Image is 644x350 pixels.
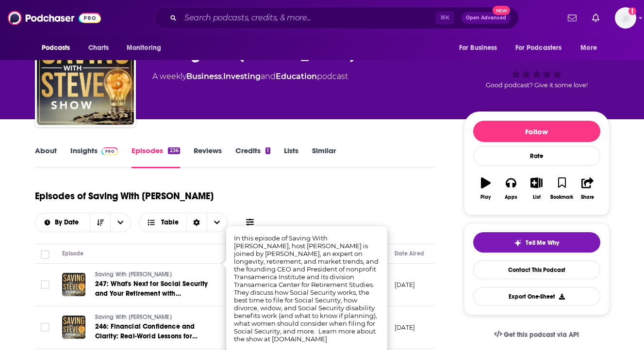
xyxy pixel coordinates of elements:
[395,323,415,332] p: [DATE]
[452,39,510,57] button: open menu
[8,9,101,27] img: Podchaser - Follow, Share and Rate Podcasts
[90,213,110,232] button: Sort Direction
[235,146,270,168] a: Credits1
[615,7,636,29] img: User Profile
[154,7,519,29] div: Search podcasts, credits, & more...
[480,194,491,200] div: Play
[486,81,588,89] span: Good podcast? Give it some love!
[139,213,228,232] button: Choose View
[473,287,600,306] button: Export One-Sheet
[41,280,50,289] span: Toggle select row
[42,41,70,55] span: Podcasts
[581,194,594,200] div: Share
[35,146,57,168] a: About
[101,147,118,155] img: Podchaser Pro
[37,28,134,125] img: Saving With Steve
[504,331,579,339] span: Get this podcast via API
[95,314,172,320] span: Saving With [PERSON_NAME]
[505,194,517,200] div: Apps
[588,10,603,26] a: Show notifications dropdown
[168,147,180,154] div: 236
[186,213,207,232] div: Sort Direction
[35,190,214,202] h1: Episodes of Saving With [PERSON_NAME]
[574,39,609,57] button: open menu
[95,313,212,322] a: Saving With [PERSON_NAME]
[181,10,436,26] input: Search podcasts, credits, & more...
[473,146,600,166] div: Rate
[486,323,587,347] a: Get this podcast via API
[95,279,212,299] a: 247: What's Next for Social Security and Your Retirement with [PERSON_NAME]
[132,146,180,168] a: Episodes236
[127,41,161,55] span: Monitoring
[509,39,576,57] button: open menu
[161,219,179,226] span: Table
[120,39,174,57] button: open menu
[493,6,510,15] span: New
[533,194,541,200] div: List
[152,71,348,82] div: A weekly podcast
[265,147,270,154] div: 1
[615,7,636,29] button: Show profile menu
[95,270,212,279] a: Saving With [PERSON_NAME]
[462,12,511,24] button: Open AdvancedNew
[70,146,118,168] a: InsightsPodchaser Pro
[35,39,83,57] button: open menu
[95,322,212,341] a: 246: Financial Confidence and Clarity: Real-World Lessons for Smarter Money Decisions with [PERSO...
[575,171,600,206] button: Share
[35,213,132,232] h2: Choose List sort
[395,248,424,259] div: Date Aired
[222,72,223,81] span: ,
[564,10,580,26] a: Show notifications dropdown
[473,232,600,253] button: tell me why sparkleTell Me Why
[82,39,115,57] a: Charts
[615,7,636,29] span: Logged in as rpearson
[580,41,597,55] span: More
[550,194,573,200] div: Bookmark
[110,213,131,232] button: open menu
[473,171,498,206] button: Play
[186,72,222,81] a: Business
[549,171,575,206] button: Bookmark
[62,248,84,259] div: Episode
[473,121,600,142] button: Follow
[276,72,317,81] a: Education
[524,171,549,206] button: List
[466,16,506,20] span: Open Advanced
[55,219,82,226] span: By Date
[88,41,109,55] span: Charts
[95,271,172,278] span: Saving With [PERSON_NAME]
[261,72,276,81] span: and
[194,146,222,168] a: Reviews
[312,146,336,168] a: Similar
[395,281,415,289] p: [DATE]
[464,35,610,95] div: 33Good podcast? Give it some love!
[473,260,600,279] a: Contact This Podcast
[35,219,90,226] button: open menu
[284,146,298,168] a: Lists
[628,7,636,15] svg: Add a profile image
[223,72,261,81] a: Investing
[515,41,562,55] span: For Podcasters
[436,12,454,24] span: ⌘ K
[41,323,50,332] span: Toggle select row
[498,171,524,206] button: Apps
[234,234,379,343] span: In this episode of Saving With [PERSON_NAME], host [PERSON_NAME] is joined by [PERSON_NAME], an e...
[459,41,497,55] span: For Business
[95,280,208,307] span: 247: What's Next for Social Security and Your Retirement with [PERSON_NAME]
[526,239,559,247] span: Tell Me Why
[514,239,522,247] img: tell me why sparkle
